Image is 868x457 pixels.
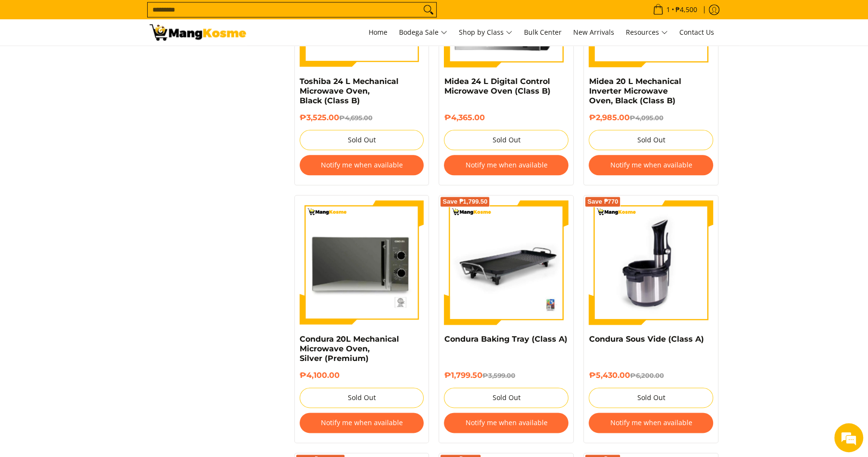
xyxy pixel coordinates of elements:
span: Save ₱1,799.50 [442,199,487,205]
div: Chat with us now [50,54,162,67]
a: Home [364,19,392,45]
a: Shop by Class [454,19,517,45]
button: Notify me when available [300,413,424,433]
h6: ₱1,799.50 [444,371,568,380]
span: Resources [626,27,668,39]
span: Save ₱770 [587,199,618,205]
a: Resources [621,19,673,45]
span: We're online! [56,122,133,219]
a: Condura Sous Vide (Class A) [589,334,703,344]
div: Minimize live chat window [158,5,181,28]
span: Contact Us [679,28,714,37]
button: Notify me when available [444,155,568,175]
img: condura-baking-tray-right-side-view-mang-kosme [444,200,568,325]
span: Shop by Class [459,27,512,39]
button: Sold Out [300,388,424,408]
h6: ₱5,430.00 [589,371,713,380]
span: Bodega Sale [399,27,447,39]
img: Condura 20L Mechanical Microwave Oven, Silver (Premium) [300,200,424,325]
span: • [650,4,700,15]
h6: ₱4,365.00 [444,113,568,123]
button: Search [421,2,436,17]
span: Home [369,28,387,37]
a: Bodega Sale [394,19,452,45]
h6: ₱4,100.00 [300,371,424,380]
a: Midea 20 L Mechanical Inverter Microwave Oven, Black (Class B) [589,77,681,105]
button: Sold Out [300,130,424,150]
button: Sold Out [589,388,713,408]
a: Condura 20L Mechanical Microwave Oven, Silver (Premium) [300,334,399,363]
del: ₱4,695.00 [339,114,372,122]
img: Condura Sous Vide (Class A) - 0 [589,200,713,325]
del: ₱6,200.00 [630,372,663,379]
a: New Arrivals [568,19,619,45]
button: Notify me when available [589,155,713,175]
button: Notify me when available [444,413,568,433]
img: Small Appliances l Mang Kosme: Home Appliances Warehouse Sale | Page 2 [150,24,246,41]
a: Midea 24 L Digital Control Microwave Oven (Class B) [444,77,550,96]
button: Sold Out [444,388,568,408]
nav: Main Menu [256,19,719,45]
a: Toshiba 24 L Mechanical Microwave Oven, Black (Class B) [300,77,399,105]
textarea: Type your message and hit 'Enter' [5,263,184,297]
h6: ₱3,525.00 [300,113,424,123]
span: ₱4,500 [674,6,699,13]
h6: ₱2,985.00 [589,113,713,123]
del: ₱4,095.00 [629,114,663,122]
button: Sold Out [589,130,713,150]
span: 1 [665,6,672,13]
button: Notify me when available [589,413,713,433]
button: Notify me when available [300,155,424,175]
del: ₱3,599.00 [482,372,515,379]
span: Bulk Center [524,28,562,37]
a: Condura Baking Tray (Class A) [444,334,567,344]
button: Sold Out [444,130,568,150]
span: New Arrivals [573,28,614,37]
a: Contact Us [675,19,719,45]
a: Bulk Center [519,19,566,45]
